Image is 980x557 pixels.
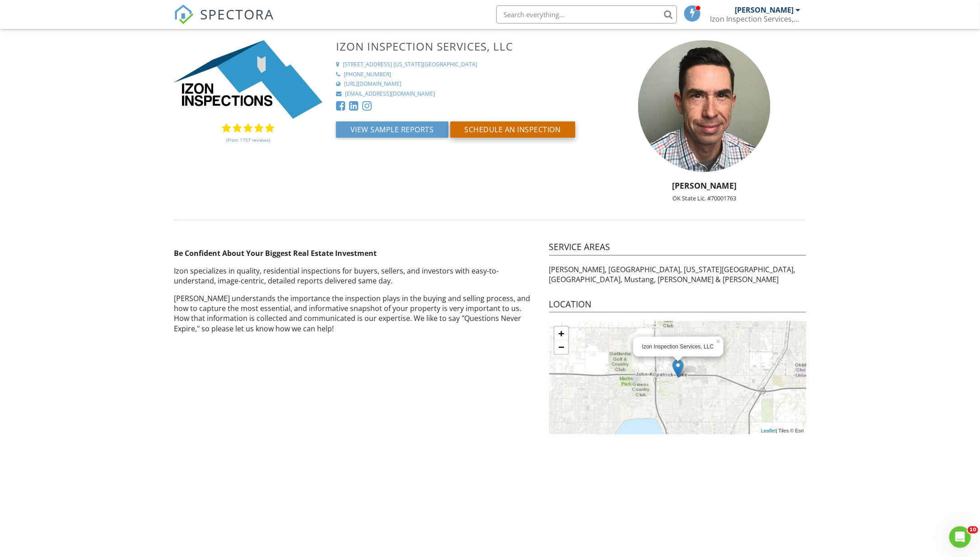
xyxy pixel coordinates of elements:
span: SPECTORA [200,5,274,23]
div: [PERSON_NAME] [735,5,793,14]
div: Izon Inspection Services, LLC [710,14,800,23]
img: NewIZONLogo.jpg [174,40,322,119]
a: Zoom in [555,327,568,340]
button: Schedule an Inspection [450,121,575,138]
a: SPECTORA [174,12,274,31]
img: img_1066.jpeg [638,40,770,172]
div: [US_STATE][GEOGRAPHIC_DATA] [393,61,477,69]
a: [STREET_ADDRESS] [US_STATE][GEOGRAPHIC_DATA] [336,61,592,69]
a: [EMAIL_ADDRESS][DOMAIN_NAME] [336,90,592,98]
span: 10 [968,526,978,534]
img: The Best Home Inspection Software - Spectora [174,5,194,24]
div: [URL][DOMAIN_NAME] [344,80,401,88]
div: | Tiles © Esri [759,427,806,435]
p: [PERSON_NAME], [GEOGRAPHIC_DATA], [US_STATE][GEOGRAPHIC_DATA], [GEOGRAPHIC_DATA], Mustang, [PERSO... [549,265,806,285]
a: Zoom out [555,340,568,354]
p: Izon specializes in quality, residential inspections for buyers, sellers, and investors with easy... [174,266,538,286]
a: (From 1757 reviews) [226,132,270,148]
a: [URL][DOMAIN_NAME] [336,80,592,88]
div: OK State Lic. #70001763 [597,195,812,202]
h4: Service Areas [549,241,806,255]
a: × [715,337,723,343]
div: [EMAIL_ADDRESS][DOMAIN_NAME] [345,90,435,98]
a: Schedule an Inspection [450,127,575,137]
p: [PERSON_NAME] understands the importance the inspection plays in the buying and selling process, ... [174,293,538,334]
h3: Izon Inspection Services, LLC [336,40,592,52]
a: [PHONE_NUMBER] [336,71,592,79]
button: View Sample Reports [336,121,448,138]
a: View Sample Reports [336,127,450,137]
h4: Location [549,298,806,313]
div: [PHONE_NUMBER] [344,71,391,79]
div: [STREET_ADDRESS] [343,61,392,69]
iframe: Intercom live chat [949,526,971,548]
strong: Be Confident About Your Biggest Real Estate Investment [174,248,377,258]
h5: [PERSON_NAME] [597,181,812,190]
a: Leaflet [761,428,776,433]
input: Search everything... [496,5,677,23]
div: Izon Inspection Services, LLC [642,343,714,351]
